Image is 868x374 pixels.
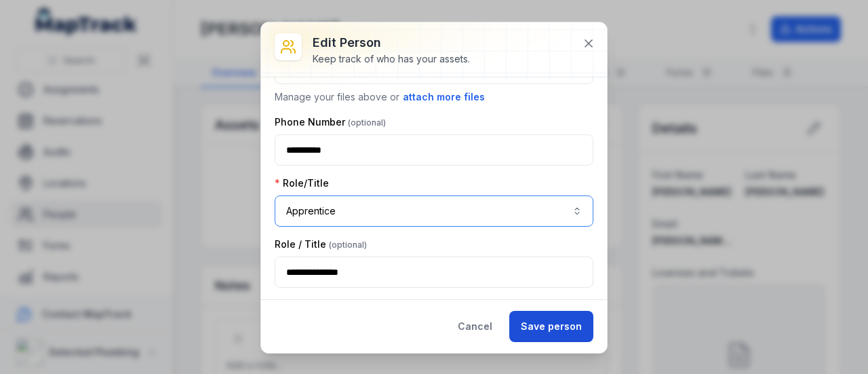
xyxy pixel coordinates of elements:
button: Cancel [446,311,504,342]
h3: Edit person [313,33,470,52]
label: Role / Title [275,238,367,251]
p: Manage your files above or [275,90,593,105]
label: Role/Title [275,176,329,190]
button: attach more files [402,90,486,105]
label: Start Date [275,299,363,312]
label: Phone Number [275,115,386,129]
button: Save person [509,311,593,342]
div: Keep track of who has your assets. [313,52,470,66]
button: Apprentice [275,195,593,227]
